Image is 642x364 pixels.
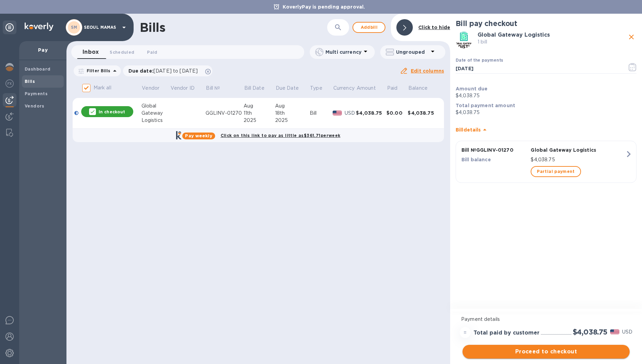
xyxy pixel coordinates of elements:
[123,65,213,76] div: Due date:[DATE] to [DATE]
[357,85,385,92] span: Amount
[461,316,631,323] p: Payment details
[353,22,385,33] button: Addbill
[387,85,407,92] span: Paid
[244,110,275,117] div: 11th
[244,85,264,92] p: Bill Date
[456,59,503,63] label: Date of the payments
[25,91,48,96] b: Payments
[141,110,170,117] div: Gateway
[531,147,625,153] p: Global Gateway Logistics
[456,109,637,116] p: $4,038.75
[333,111,342,115] img: USD
[310,85,322,92] p: Type
[622,328,632,336] p: USD
[456,127,481,133] b: Bill details
[276,85,299,92] p: Due Date
[456,86,488,91] b: Amount due
[5,79,14,88] img: Foreign exchange
[456,19,637,28] h2: Bill pay checkout
[356,110,386,116] div: $4,038.75
[478,38,626,46] p: 1 bill
[171,85,195,92] p: Vendor ID
[531,166,581,177] button: Partial payment
[206,110,244,117] div: GGLINV-01270
[25,66,51,72] b: Dashboard
[142,85,168,92] span: Vendor
[333,85,355,92] p: Currency
[244,85,273,92] span: Bill Date
[110,49,134,56] span: Scheduled
[478,32,550,38] b: Global Gateway Logistics
[310,110,333,117] div: Bill
[279,3,369,10] p: KoverlyPay is pending approval.
[357,85,376,92] p: Amount
[408,110,438,116] div: $4,038.75
[456,119,637,141] div: Billdetails
[141,117,170,124] div: Logistics
[244,102,275,110] div: Aug
[456,141,637,183] button: Bill №GGLINV-01270Global Gateway LogisticsBill balance$4,038.75Partial payment
[171,85,203,92] span: Vendor ID
[84,25,118,30] p: SEOUL MAMAS
[531,156,625,163] p: $4,038.75
[460,327,471,338] div: =
[456,92,637,99] p: $4,038.75
[396,49,429,55] p: Ungrouped
[473,330,540,336] h3: Total paid by customer
[25,103,45,109] b: Vendors
[221,133,341,138] b: Click on this link to pay as little as $361.71 per week
[462,345,630,359] button: Proceed to checkout
[461,147,528,153] p: Bill № GGLINV-01270
[147,49,157,56] span: Paid
[626,32,637,42] button: close
[142,85,159,92] p: Vendor
[244,117,275,124] div: 2025
[468,348,624,356] span: Proceed to checkout
[461,156,528,163] p: Bill balance
[141,102,170,110] div: Global
[456,103,515,108] b: Total payment amount
[408,85,428,92] p: Balance
[185,133,212,138] b: Pay weekly
[418,25,450,30] b: Click to hide
[206,85,229,92] span: Bill №
[276,85,308,92] span: Due Date
[387,85,398,92] p: Paid
[537,167,575,176] span: Partial payment
[3,21,16,34] div: Unpin categories
[99,109,125,115] p: In checkout
[140,20,165,35] h1: Bills
[84,68,111,74] p: Filter Bills
[573,328,607,336] h2: $4,038.75
[610,329,619,334] img: USD
[325,49,361,55] p: Multi currency
[275,117,309,124] div: 2025
[25,79,35,84] b: Bills
[71,25,77,30] b: SM
[206,85,220,92] p: Bill №
[83,47,99,57] span: Inbox
[310,85,331,92] span: Type
[25,23,53,31] img: Logo
[359,23,379,32] span: Add bill
[275,110,309,117] div: 18th
[345,110,356,117] p: USD
[25,47,61,53] p: Pay
[275,102,309,110] div: Aug
[94,84,111,91] p: Mark all
[386,110,408,116] div: $0.00
[128,67,201,74] p: Due date :
[408,85,436,92] span: Balance
[153,68,198,74] span: [DATE] to [DATE]
[411,68,444,74] u: Edit columns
